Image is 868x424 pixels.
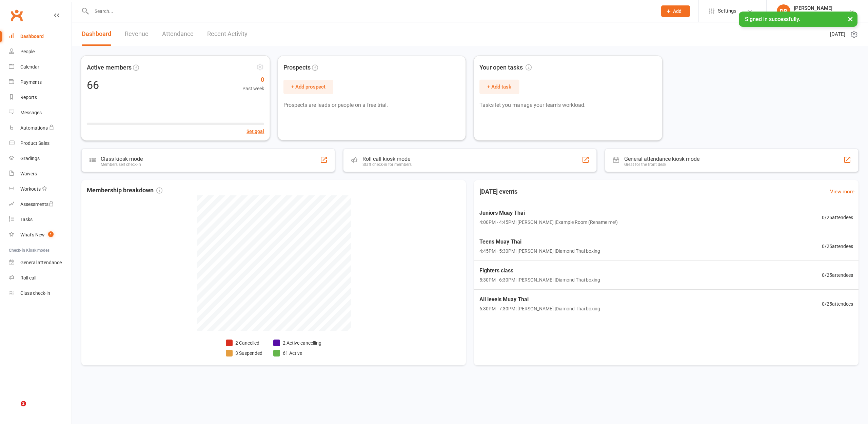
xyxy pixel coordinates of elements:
div: Class check-in [20,290,50,296]
a: Recent Activity [207,22,248,46]
div: Messages [20,110,42,115]
span: 6:30PM - 7:30PM | [PERSON_NAME] | Diamond Thai boxing [479,305,600,312]
div: Automations [20,125,48,131]
a: Waivers [9,166,72,181]
div: Waivers [20,171,37,176]
span: 0 / 25 attendees [822,300,853,308]
a: What's New1 [9,227,72,243]
span: Fighters class [479,266,600,275]
li: 2 Cancelled [226,339,262,347]
a: Workouts [9,181,72,197]
a: Clubworx [8,7,25,24]
span: Membership breakdown [87,186,162,195]
iframe: Intercom live chat [7,401,23,417]
button: Set goal [246,127,264,135]
div: Product Sales [20,140,50,146]
span: All levels Muay Thai [479,295,600,304]
div: Diamond Thai Boxing [794,11,839,17]
a: Roll call [9,270,72,286]
a: Class kiosk mode [9,286,72,301]
div: 66 [87,79,99,90]
a: Gradings [9,151,72,166]
div: Great for the front desk [624,162,699,167]
button: × [844,12,856,26]
div: Payments [20,79,42,85]
div: People [20,49,35,54]
div: Class kiosk mode [101,156,143,162]
p: Prospects are leads or people on a free trial. [283,101,460,110]
div: What's New [20,232,45,237]
a: Messages [9,105,72,120]
li: 61 Active [273,349,321,357]
div: Roll call [20,275,36,281]
div: Reports [20,95,37,100]
h3: [DATE] events [474,186,523,198]
a: Payments [9,75,72,90]
div: Calendar [20,64,39,70]
span: 4:00PM - 4:45PM | [PERSON_NAME] | Example Room (Rename me!) [479,218,618,226]
a: View more [830,188,854,196]
a: Automations [9,120,72,136]
span: 5:30PM - 6:30PM | [PERSON_NAME] | Diamond Thai boxing [479,276,600,284]
span: 0 / 25 attendees [822,214,853,221]
a: Tasks [9,212,72,227]
button: + Add prospect [283,80,333,94]
span: Juniors Muay Thai [479,209,618,217]
a: Calendar [9,59,72,75]
span: Past week [242,85,264,93]
a: Assessments [9,197,72,212]
span: Add [673,8,682,14]
span: 1 [48,231,54,237]
div: General attendance kiosk mode [624,156,699,162]
div: Staff check-in for members [362,162,412,167]
li: 3 Suspended [226,349,262,357]
a: Product Sales [9,136,72,151]
a: Reports [9,90,72,105]
span: Teens Muay Thai [479,237,600,246]
div: Roll call kiosk mode [362,156,412,162]
div: Dashboard [20,34,44,39]
a: Revenue [125,22,149,46]
div: DB [777,4,790,18]
p: Tasks let you manage your team's workload. [479,101,657,110]
span: Prospects [283,63,311,73]
span: 2 [21,401,26,406]
input: Search... [90,6,652,16]
button: + Add task [479,80,519,94]
span: Settings [718,3,736,19]
div: [PERSON_NAME] [794,5,839,11]
a: Attendance [162,22,194,46]
div: General attendance [20,260,62,265]
span: 0 [242,75,264,85]
div: Workouts [20,186,41,192]
span: Active members [87,62,132,72]
span: [DATE] [830,30,845,38]
span: Signed in successfully. [745,16,800,22]
a: People [9,44,72,59]
a: Dashboard [82,22,111,46]
div: Tasks [20,217,33,222]
div: Gradings [20,156,40,161]
a: General attendance kiosk mode [9,255,72,270]
span: 0 / 25 attendees [822,271,853,279]
li: 2 Active cancelling [273,339,321,347]
a: Dashboard [9,29,72,44]
div: Members self check-in [101,162,143,167]
span: Your open tasks [479,62,532,72]
span: 4:45PM - 5:30PM | [PERSON_NAME] | Diamond Thai boxing [479,247,600,255]
div: Assessments [20,201,54,207]
span: 0 / 25 attendees [822,243,853,250]
button: Add [661,5,690,17]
